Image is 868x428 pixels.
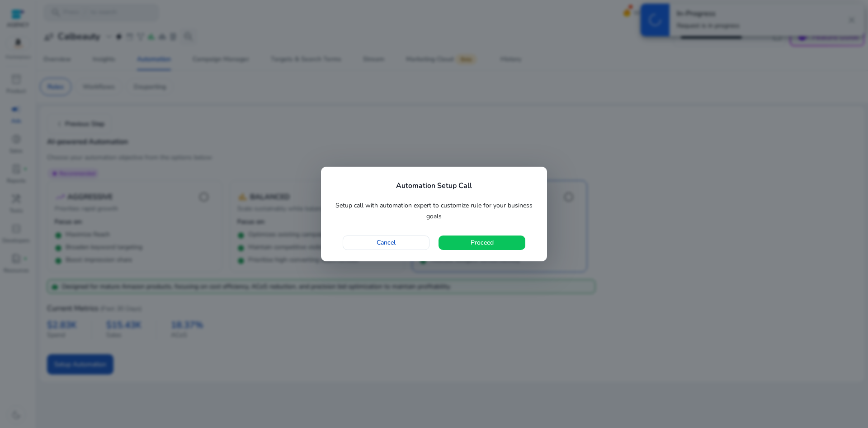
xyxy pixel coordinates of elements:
[396,182,472,190] h4: Automation Setup Call
[471,238,494,247] span: Proceed
[439,236,525,250] button: Proceed
[332,200,536,222] p: Setup call with automation expert to customize rule for your business goals
[343,236,429,250] button: Cancel
[377,238,396,247] span: Cancel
